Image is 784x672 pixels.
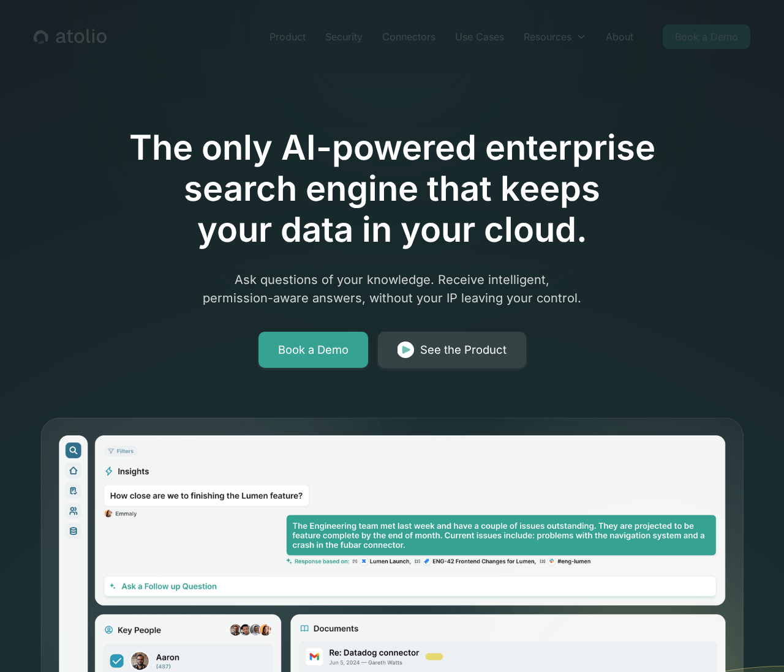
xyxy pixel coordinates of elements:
[372,24,445,49] a: Connectors
[596,24,643,49] a: About
[315,24,372,49] a: Security
[378,332,526,368] a: See the Product
[258,332,368,368] a: Book a Demo
[260,24,315,49] a: Product
[157,271,627,307] p: Ask questions of your knowledge. Receive intelligent, permission-aware answers, without your IP l...
[34,29,107,45] a: home
[524,29,571,44] div: Resources
[420,342,507,359] div: See the Product
[445,24,514,49] a: Use Cases
[514,24,596,49] div: Resources
[78,127,706,251] h1: The only AI-powered enterprise search engine that keeps your data in your cloud.
[663,24,750,49] a: Book a Demo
